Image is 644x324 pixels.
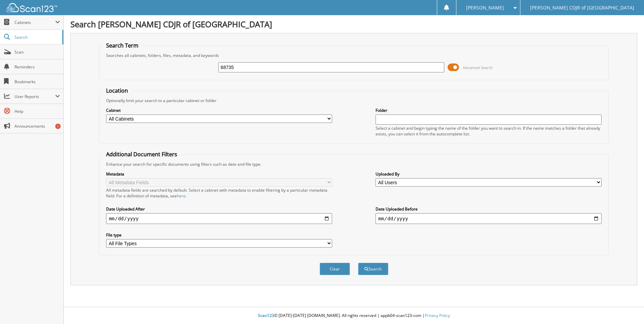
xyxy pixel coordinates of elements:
[70,19,637,30] h1: Search [PERSON_NAME] CDJR of [GEOGRAPHIC_DATA]
[376,206,602,212] label: Date Uploaded Before
[376,125,602,137] div: Select a cabinet and begin typing the name of the folder you want to search in. If the name match...
[466,6,504,10] span: [PERSON_NAME]
[64,307,644,324] div: © [DATE]-[DATE] [DOMAIN_NAME]. All rights reserved | appb04-scan123-com |
[106,107,332,113] label: Cabinet
[14,123,60,129] span: Announcements
[14,79,60,85] span: Bookmarks
[106,213,332,224] input: start
[103,42,142,49] legend: Search Term
[103,161,605,167] div: Enhance your search for specific documents using filters such as date and file type.
[320,263,350,275] button: Clear
[14,49,60,55] span: Scan
[14,108,60,114] span: Help
[358,263,388,275] button: Search
[14,34,59,40] span: Search
[530,6,634,10] span: [PERSON_NAME] CDJR of [GEOGRAPHIC_DATA]
[106,232,332,238] label: File type
[106,187,332,199] div: All metadata fields are searched by default. Select a cabinet with metadata to enable filtering b...
[106,171,332,177] label: Metadata
[177,193,186,199] a: here
[55,124,61,129] div: 1
[376,107,602,113] label: Folder
[103,53,605,58] div: Searches all cabinets, folders, files, metadata, and keywords
[258,313,274,318] span: Scan123
[376,213,602,224] input: end
[103,151,181,158] legend: Additional Document Filters
[14,20,55,25] span: Cabinets
[463,65,493,70] span: Advanced Search
[103,98,605,103] div: Optionally limit your search to a particular cabinet or folder
[376,171,602,177] label: Uploaded By
[14,94,55,99] span: User Reports
[14,64,60,70] span: Reminders
[425,313,450,318] a: Privacy Policy
[106,206,332,212] label: Date Uploaded After
[103,87,131,94] legend: Location
[7,3,57,12] img: scan123-logo-white.svg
